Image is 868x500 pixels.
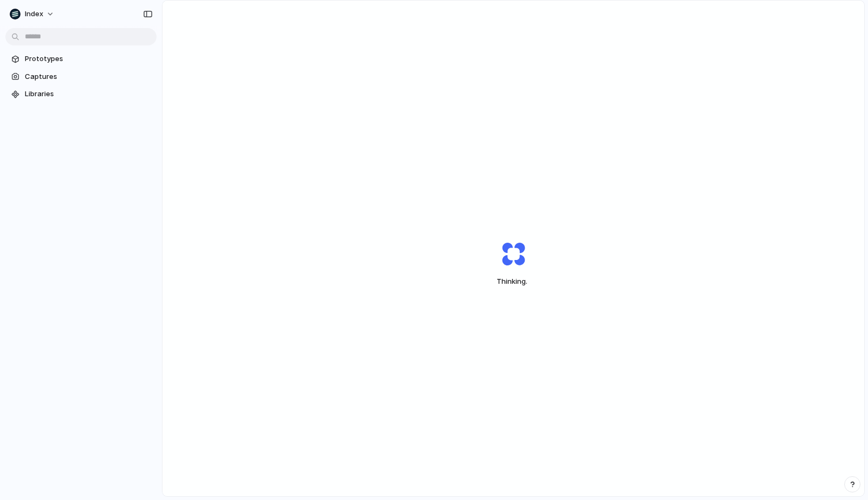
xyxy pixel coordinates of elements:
[25,54,152,64] span: Prototypes
[25,9,43,19] span: Index
[476,276,551,287] span: Thinking
[526,277,527,285] span: .
[5,69,157,85] a: Captures
[5,5,60,23] button: Index
[5,86,157,102] a: Libraries
[25,89,152,99] span: Libraries
[25,71,152,82] span: Captures
[5,51,157,67] a: Prototypes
